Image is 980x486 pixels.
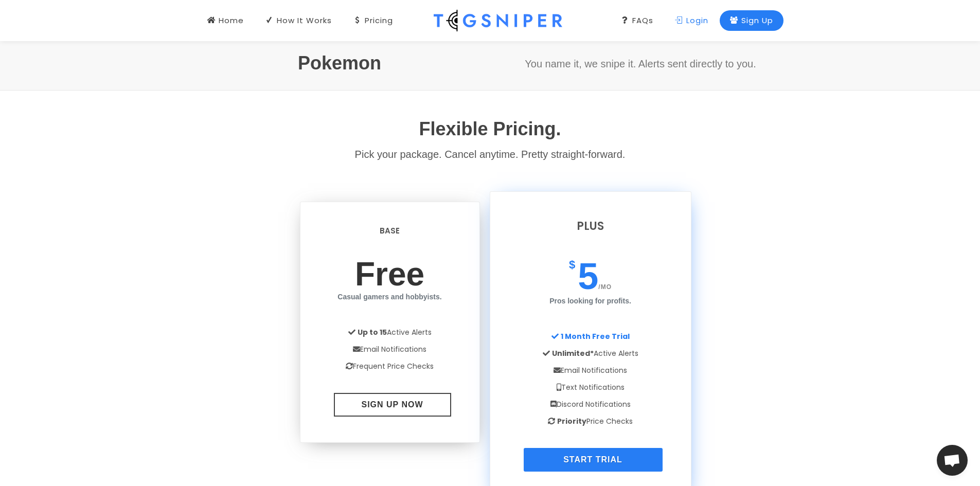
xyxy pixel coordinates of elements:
div: Sign Up [730,15,773,26]
h3: Base [316,225,464,237]
span: Pokemon [298,49,381,77]
strong: Priority [557,416,586,426]
li: Email Notifications [506,362,675,379]
p: Casual gamers and hobbyists. [316,291,464,303]
li: Active Alerts [506,345,675,362]
div: 5 [506,245,675,320]
a: Start Trial [524,448,663,472]
li: Text Notifications [506,379,675,396]
p: Pick your package. Cancel anytime. Pretty straight-forward. [197,145,783,164]
div: Home [207,15,244,26]
p: Pros looking for profits. [506,295,675,308]
div: Free [316,245,464,316]
li: Active Alerts [316,324,464,341]
div: Open chat [937,445,968,476]
div: Login [675,15,708,26]
li: Price Checks [506,413,675,430]
strong: Up to 15 [358,327,387,337]
span: $ [569,259,575,271]
strong: 1 Month Free Trial [561,331,630,341]
h1: Flexible Pricing. [197,115,783,143]
p: You name it, we snipe it. Alerts sent directly to you. [498,55,783,73]
li: Frequent Price Checks [316,358,464,375]
a: Sign Up [720,10,783,31]
div: Pricing [353,15,393,26]
div: FAQs [621,15,653,26]
li: Email Notifications [316,341,464,358]
li: Discord Notifications [506,396,675,413]
div: How It Works [265,15,332,26]
a: Sign Up Now [334,393,451,417]
span: /mo [598,283,612,291]
strong: Unlimited* [552,348,594,358]
h3: Plus [506,218,675,235]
